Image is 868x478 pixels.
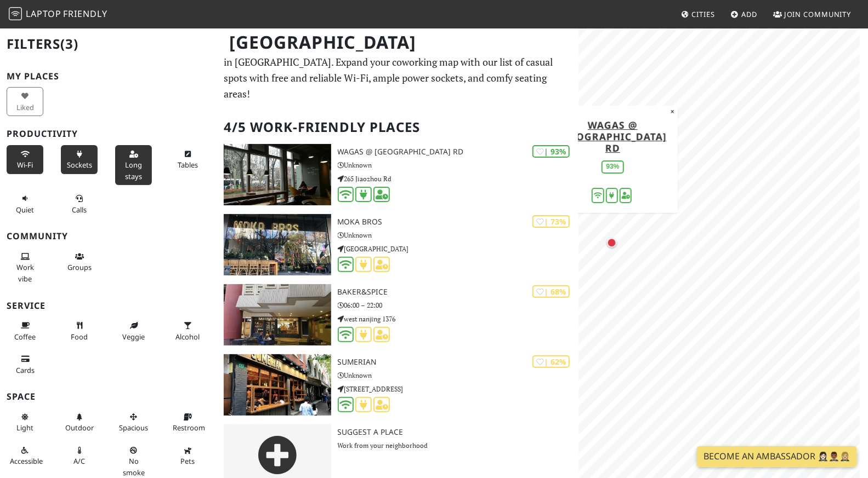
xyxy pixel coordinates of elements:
button: Accessible [7,441,43,470]
button: Wi-Fi [7,145,43,174]
button: Groups [61,247,98,277]
button: Alcohol [169,316,206,345]
span: Video/audio calls [72,205,87,215]
span: Friendly [63,8,107,20]
span: Long stays [125,160,142,181]
div: | 73% [532,215,570,228]
a: Moka Bros | 73% Moka Bros Unknown [GEOGRAPHIC_DATA] [217,214,579,275]
div: | 93% [532,145,570,158]
img: BAKER&SPICE [224,284,331,345]
h3: Moka Bros [338,217,579,227]
h2: Filters [7,27,211,61]
span: Natural light [16,423,33,433]
span: Outdoor area [65,423,94,433]
span: Power sockets [67,160,92,170]
div: Map marker [607,238,629,260]
button: Sockets [61,145,98,174]
h1: [GEOGRAPHIC_DATA] [220,27,577,57]
button: Coffee [7,316,43,345]
h3: Suggest a Place [338,428,579,437]
span: Air conditioned [73,456,85,466]
span: Quiet [16,205,34,215]
button: Food [61,316,98,345]
a: Join Community [769,4,856,24]
span: Join Community [784,9,852,19]
button: Tables [169,145,206,174]
h3: Community [7,231,211,241]
span: (3) [60,34,78,53]
a: Wagas @ Jiaozhou Rd | 93% Wagas @ [GEOGRAPHIC_DATA] Rd Unknown 265 Jiaozhou Rd [217,144,579,205]
button: Cards [7,350,43,379]
div: | 68% [532,285,570,298]
button: Spacious [115,408,152,437]
button: A/C [61,441,98,470]
h2: 4/5 Work-Friendly Places [224,111,572,144]
h3: Productivity [7,129,211,139]
span: Spacious [119,423,148,433]
img: Moka Bros [224,214,331,275]
p: Unknown [338,230,579,240]
p: 06:00 – 22:00 [338,300,579,310]
span: Alcohol [176,332,200,342]
h3: My Places [7,71,211,82]
span: Add [742,9,758,19]
p: Work from your neighborhood [338,440,579,451]
h3: Space [7,391,211,402]
span: Work-friendly tables [178,160,198,170]
h3: Wagas @ [GEOGRAPHIC_DATA] Rd [338,147,579,157]
span: Veggie [122,332,145,342]
a: Cities [677,4,719,24]
button: Close popup [667,106,678,118]
span: Pet friendly [181,456,195,466]
p: [STREET_ADDRESS] [338,384,579,394]
span: Smoke free [123,456,145,477]
p: 265 Jiaozhou Rd [338,174,579,184]
img: LaptopFriendly [9,7,22,20]
h3: Service [7,301,211,311]
span: Credit cards [16,365,35,375]
span: Group tables [67,262,92,272]
a: SUMERIAN | 62% SUMERIAN Unknown [STREET_ADDRESS] [217,354,579,416]
span: Cities [692,9,715,19]
button: Work vibe [7,247,43,287]
button: Pets [169,441,206,470]
button: Veggie [115,316,152,345]
img: Wagas @ Jiaozhou Rd [224,144,331,205]
img: SUMERIAN [224,354,331,416]
span: People working [16,262,34,283]
p: Unknown [338,370,579,381]
span: Food [71,332,88,342]
button: Restroom [169,408,206,437]
button: Calls [61,189,98,218]
span: Coffee [14,332,36,342]
button: Long stays [115,145,152,185]
button: Outdoor [61,408,98,437]
div: 93% [602,160,624,173]
h3: BAKER&SPICE [338,287,579,297]
span: Accessible [10,456,43,466]
p: west nanjing 1376 [338,314,579,324]
span: Restroom [173,423,205,433]
button: Quiet [7,189,43,218]
a: BAKER&SPICE | 68% BAKER&SPICE 06:00 – 22:00 west nanjing 1376 [217,284,579,345]
p: [GEOGRAPHIC_DATA] [338,244,579,254]
p: Unknown [338,160,579,170]
span: Stable Wi-Fi [17,160,33,170]
h3: SUMERIAN [338,358,579,367]
div: | 62% [532,355,570,368]
button: Light [7,408,43,437]
a: Add [727,4,762,24]
span: Laptop [26,8,61,20]
a: LaptopFriendly LaptopFriendly [9,5,107,24]
a: Wagas @ [GEOGRAPHIC_DATA] Rd [559,118,667,154]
